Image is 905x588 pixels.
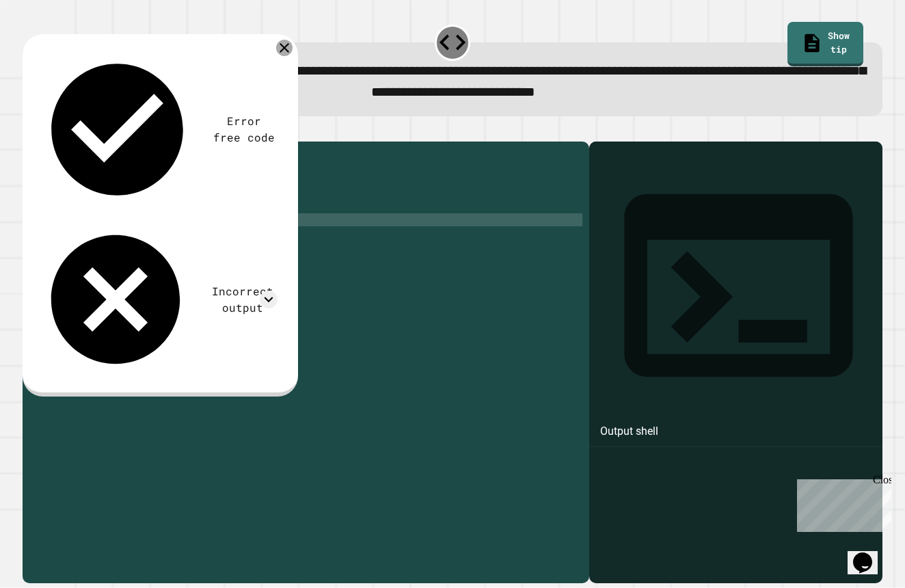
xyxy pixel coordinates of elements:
[5,5,94,87] div: Chat with us now!Close
[792,474,891,532] iframe: chat widget
[848,533,891,574] iframe: chat widget
[787,22,863,66] a: Show tip
[207,283,278,316] div: Incorrect output
[210,113,278,146] div: Error free code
